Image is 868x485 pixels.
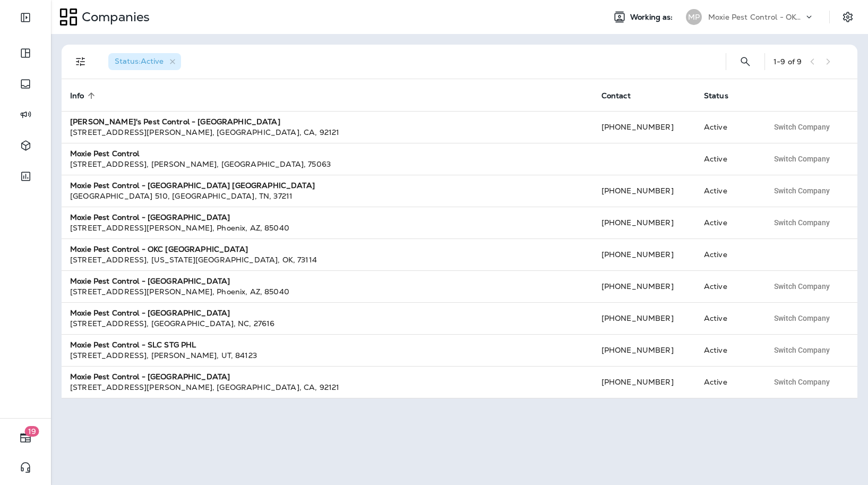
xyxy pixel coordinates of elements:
[735,51,756,72] button: Search Companies
[695,334,760,366] td: Active
[686,9,702,25] div: MP
[695,207,760,239] td: Active
[78,9,150,25] p: Companies
[774,187,830,194] span: Switch Company
[768,342,836,358] button: Switch Company
[70,308,230,318] strong: Moxie Pest Control - [GEOGRAPHIC_DATA]
[768,183,836,199] button: Switch Company
[774,378,830,386] span: Switch Company
[25,426,39,437] span: 19
[695,111,760,143] td: Active
[774,314,830,322] span: Switch Company
[70,244,248,254] strong: Moxie Pest Control - OKC [GEOGRAPHIC_DATA]
[593,270,695,302] td: [PHONE_NUMBER]
[593,175,695,207] td: [PHONE_NUMBER]
[70,117,280,126] strong: [PERSON_NAME]'s Pest Control - [GEOGRAPHIC_DATA]
[708,13,804,21] p: Moxie Pest Control - OKC [GEOGRAPHIC_DATA]
[11,7,40,28] button: Expand Sidebar
[695,302,760,334] td: Active
[774,219,830,226] span: Switch Company
[593,334,695,366] td: [PHONE_NUMBER]
[601,91,644,100] span: Contact
[593,302,695,334] td: [PHONE_NUMBER]
[768,215,836,231] button: Switch Company
[630,13,675,22] span: Working as:
[70,276,230,286] strong: Moxie Pest Control - [GEOGRAPHIC_DATA]
[70,91,98,100] span: Info
[704,91,742,100] span: Status
[70,51,91,72] button: Filters
[70,254,585,265] div: [STREET_ADDRESS] , [US_STATE][GEOGRAPHIC_DATA] , OK , 73114
[108,53,181,70] div: Status:Active
[768,310,836,326] button: Switch Company
[70,191,585,201] div: [GEOGRAPHIC_DATA] 510 , [GEOGRAPHIC_DATA] , TN , 37211
[774,283,830,290] span: Switch Company
[768,119,836,135] button: Switch Company
[70,212,230,222] strong: Moxie Pest Control - [GEOGRAPHIC_DATA]
[70,91,84,100] span: Info
[593,207,695,239] td: [PHONE_NUMBER]
[768,374,836,390] button: Switch Company
[70,372,230,381] strong: Moxie Pest Control - [GEOGRAPHIC_DATA]
[593,239,695,270] td: [PHONE_NUMBER]
[774,57,802,66] div: 1 - 9 of 9
[768,278,836,294] button: Switch Company
[70,159,585,169] div: [STREET_ADDRESS] , [PERSON_NAME] , [GEOGRAPHIC_DATA] , 75063
[695,143,760,175] td: Active
[70,286,585,297] div: [STREET_ADDRESS][PERSON_NAME] , Phoenix , AZ , 85040
[70,223,585,233] div: [STREET_ADDRESS][PERSON_NAME] , Phoenix , AZ , 85040
[774,123,830,131] span: Switch Company
[11,427,40,448] button: 19
[70,350,585,361] div: [STREET_ADDRESS] , [PERSON_NAME] , UT , 84123
[601,91,631,100] span: Contact
[70,340,196,350] strong: Moxie Pest Control - SLC STG PHL
[593,111,695,143] td: [PHONE_NUMBER]
[774,155,830,163] span: Switch Company
[695,239,760,270] td: Active
[70,318,585,329] div: [STREET_ADDRESS] , [GEOGRAPHIC_DATA] , NC , 27616
[695,366,760,398] td: Active
[774,346,830,354] span: Switch Company
[115,56,164,66] span: Status : Active
[593,366,695,398] td: [PHONE_NUMBER]
[838,7,857,27] button: Settings
[70,127,585,138] div: [STREET_ADDRESS][PERSON_NAME] , [GEOGRAPHIC_DATA] , CA , 92121
[704,91,728,100] span: Status
[70,382,585,393] div: [STREET_ADDRESS][PERSON_NAME] , [GEOGRAPHIC_DATA] , CA , 92121
[695,175,760,207] td: Active
[768,151,836,167] button: Switch Company
[70,181,315,190] strong: Moxie Pest Control - [GEOGRAPHIC_DATA] [GEOGRAPHIC_DATA]
[695,270,760,302] td: Active
[70,149,140,158] strong: Moxie Pest Control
